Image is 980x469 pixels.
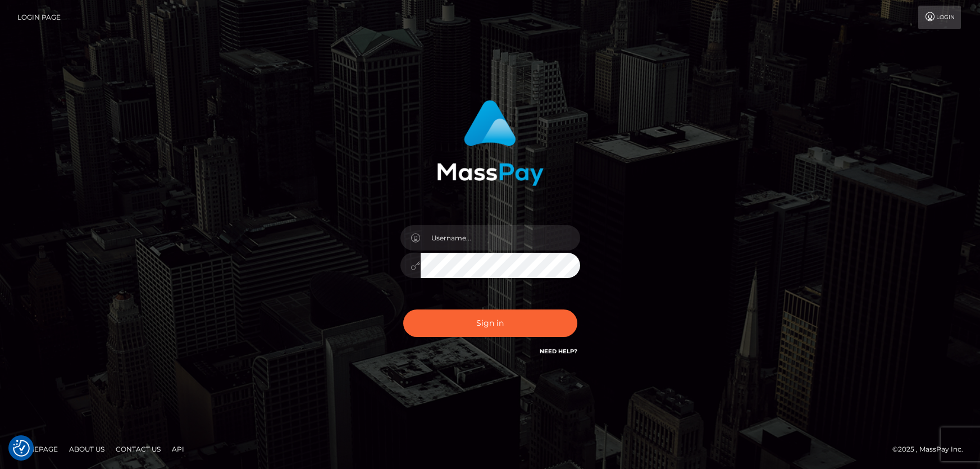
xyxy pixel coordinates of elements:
a: About Us [65,440,109,458]
a: API [167,440,189,458]
img: Revisit consent button [13,440,30,457]
a: Homepage [12,440,62,458]
button: Consent Preferences [13,440,30,457]
a: Contact Us [111,440,165,458]
input: Username... [421,225,580,251]
a: Login [918,6,961,29]
a: Login Page [17,6,61,29]
div: © 2025 , MassPay Inc. [892,443,972,456]
img: MassPay Login [437,100,544,186]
